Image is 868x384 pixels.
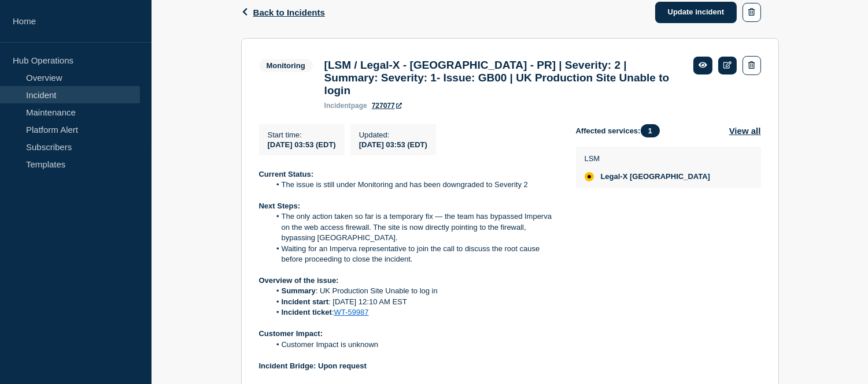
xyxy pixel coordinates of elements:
[270,211,557,243] li: The only action taken so far is a temporary fix — the team has bypassed Imperva on the web access...
[324,102,367,110] p: page
[241,8,325,17] button: Back to Incidents
[324,102,351,110] span: incident
[259,361,367,370] strong: Incident Bridge: Upon request
[259,59,313,72] span: Monitoring
[372,102,402,110] a: 727077
[282,308,332,316] strong: Incident ticket
[324,59,682,97] h3: [LSM / Legal-X - [GEOGRAPHIC_DATA] - PR] | Severity: 2 | Summary: Severity: 1- Issue: GB00 | UK P...
[259,276,339,285] strong: Overview of the issue:
[576,124,666,137] span: Affected services:
[270,340,557,350] li: Customer Impact is unknown
[334,308,369,316] a: WT-59987
[270,307,557,318] li: :
[282,286,316,295] strong: Summary
[270,244,557,265] li: Waiting for an Imperva representative to join the call to discuss the root cause before proceedin...
[655,2,737,23] a: Update incident
[270,180,557,190] li: The issue is still under Monitoring and has been downgraded to Severity 2
[259,170,314,178] strong: Current Status:
[282,297,329,306] strong: Incident start
[253,8,325,17] span: Back to Incidents
[359,139,427,149] div: [DATE] 03:53 (EDT)
[359,131,427,139] p: Updated :
[641,124,660,137] span: 1
[729,124,761,137] button: View all
[259,202,301,210] strong: Next Steps:
[270,286,557,296] li: : UK Production Site Unable to log in
[259,329,323,338] strong: Customer Impact:
[601,172,710,181] span: Legal-X [GEOGRAPHIC_DATA]
[585,154,710,163] p: LSM
[270,297,557,307] li: : [DATE] 12:10 AM EST
[585,172,594,181] div: affected
[268,140,336,149] span: [DATE] 03:53 (EDT)
[268,131,336,139] p: Start time :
